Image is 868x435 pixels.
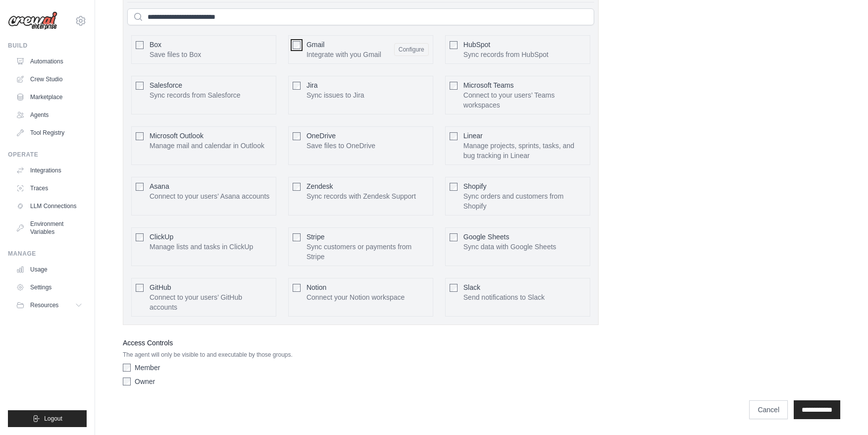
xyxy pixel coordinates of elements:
p: Integrate with you Gmail [306,50,381,59]
a: Integrations [12,163,87,178]
button: Logout [8,410,87,427]
p: Manage projects, sprints, tasks, and bug tracking in Linear [463,141,586,161]
p: Sync issues to Jira [306,90,364,100]
img: Logo [8,11,57,30]
p: Connect your Notion workspace [306,292,405,302]
p: Save files to OneDrive [306,141,375,151]
a: Automations [12,54,87,69]
p: Send notifications to Slack [463,292,545,302]
span: Box [150,41,161,49]
p: The agent will only be visible to and executable by those groups. [123,351,599,359]
span: Asana [150,182,169,190]
p: Save files to Box [150,50,201,59]
label: Access Controls [123,337,599,349]
a: Settings [12,279,87,295]
span: Salesforce [150,81,182,89]
div: Build [8,42,87,50]
span: Linear [463,132,483,140]
a: Agents [12,107,87,123]
span: HubSpot [463,41,490,49]
span: Google Sheets [463,233,510,241]
div: Manage [8,250,87,258]
span: Microsoft Teams [463,81,514,89]
span: Gmail [306,41,325,49]
p: Sync records from Salesforce [150,90,241,100]
p: Connect to your users’ Teams workspaces [463,90,586,110]
p: Manage lists and tasks in ClickUp [150,242,253,252]
p: Connect to your users’ Asana accounts [150,191,269,201]
span: Stripe [306,233,325,241]
p: Connect to your users’ GitHub accounts [150,292,272,312]
label: Member [135,363,160,373]
a: Marketplace [12,89,87,105]
a: Traces [12,180,87,196]
button: Gmail Integrate with you Gmail [394,43,429,56]
p: Sync data with Google Sheets [463,242,557,252]
span: Zendesk [306,182,333,190]
span: Resources [30,301,58,309]
a: Usage [12,262,87,277]
p: Manage mail and calendar in Outlook [150,141,264,151]
span: Logout [44,415,62,423]
a: Environment Variables [12,216,87,240]
span: Shopify [463,182,487,190]
button: Resources [12,297,87,313]
span: Notion [306,283,326,291]
p: Sync orders and customers from Shopify [463,191,586,211]
div: Operate [8,151,87,159]
a: Tool Registry [12,125,87,141]
span: Slack [463,283,480,291]
span: OneDrive [306,132,336,140]
p: Sync records from HubSpot [463,50,549,59]
span: ClickUp [150,233,173,241]
p: Sync customers or payments from Stripe [306,242,429,262]
span: GitHub [150,283,171,291]
span: Microsoft Outlook [150,132,204,140]
a: Crew Studio [12,71,87,87]
a: LLM Connections [12,198,87,214]
p: Sync records with Zendesk Support [306,191,416,201]
a: Cancel [749,400,788,419]
label: Owner [135,377,155,386]
span: Jira [306,81,318,89]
